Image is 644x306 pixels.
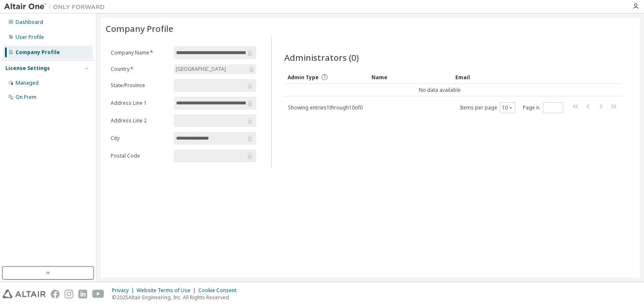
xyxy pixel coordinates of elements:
label: Country [111,66,169,73]
div: Cookie Consent [198,287,241,294]
span: Company Profile [106,23,173,34]
span: Admin Type [288,74,319,81]
span: Items per page [460,102,515,113]
div: Email [455,70,532,84]
p: © 2025 Altair Engineering, Inc. All Rights Reserved. [112,294,241,301]
label: Address Line 2 [111,117,169,124]
div: License Settings [5,65,50,72]
div: Website Terms of Use [137,287,198,294]
label: City [111,135,169,142]
div: Dashboard [16,19,43,26]
button: 10 [502,104,513,111]
img: youtube.svg [92,290,104,298]
label: Postal Code [111,153,169,159]
img: linkedin.svg [78,290,87,298]
div: Managed [16,80,39,86]
img: Altair One [4,3,109,11]
span: Showing entries 1 through 10 of 0 [288,104,363,111]
img: instagram.svg [65,290,73,298]
div: On Prem [16,94,36,101]
div: [GEOGRAPHIC_DATA] [174,65,227,74]
td: No data available [284,84,595,96]
img: facebook.svg [51,290,60,298]
div: [GEOGRAPHIC_DATA] [174,64,256,74]
label: Address Line 1 [111,100,169,106]
span: Page n. [523,102,563,113]
span: Administrators (0) [284,52,359,63]
div: Name [371,70,449,84]
label: Company Name [111,49,169,56]
div: User Profile [16,34,44,41]
div: Company Profile [16,49,60,56]
img: altair_logo.svg [3,290,46,298]
label: State/Province [111,82,169,89]
div: Privacy [112,287,137,294]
